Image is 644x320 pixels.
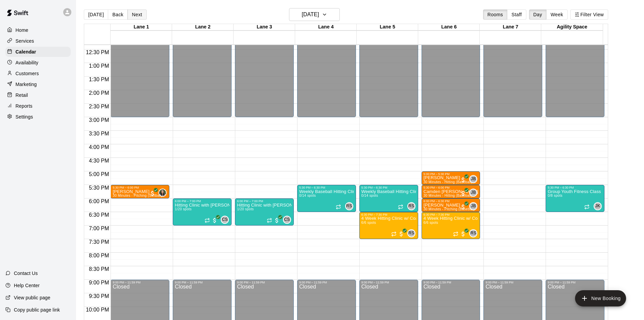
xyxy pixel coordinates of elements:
[87,63,111,69] span: 1:00 PM
[5,36,71,46] a: Services
[205,218,210,223] span: Recurring event
[5,25,71,35] div: Home
[16,92,28,99] p: Retail
[299,186,354,189] div: 5:30 PM – 6:30 PM
[472,189,477,197] span: Joseph Bauserman
[471,230,476,237] span: RS
[87,185,111,191] span: 5:30 PM
[237,199,292,203] div: 6:00 PM – 7:00 PM
[5,58,71,68] a: Availability
[359,212,418,239] div: 6:30 PM – 7:30 PM: 4 Week Hitting Clinic w/ Coach Veronica 10-14 y/o
[5,79,71,89] a: Marketing
[424,281,478,284] div: 9:00 PM – 11:59 PM
[221,216,229,224] div: Cayden Sparks
[546,185,604,212] div: 5:30 PM – 6:30 PM: Group Youth Fitness Class
[16,113,33,120] p: Settings
[595,203,600,210] span: JK
[111,185,169,198] div: 5:30 PM – 6:00 PM: Piper Ramsey
[361,213,416,216] div: 6:30 PM – 7:30 PM
[87,293,111,299] span: 9:30 PM
[149,190,156,197] span: All customers have paid
[424,221,438,225] span: 6/6 spots filled
[570,9,608,20] button: Filter View
[84,9,108,20] button: [DATE]
[16,48,36,55] p: Calendar
[283,216,291,224] div: Cayden Sparks
[16,103,32,109] p: Reports
[14,282,40,289] p: Help Center
[16,38,34,44] p: Services
[424,172,478,176] div: 5:00 PM – 5:30 PM
[596,202,602,210] span: Jarett Kelchner
[87,212,111,218] span: 6:30 PM
[410,202,415,210] span: Ridge Staff
[87,171,111,177] span: 5:00 PM
[5,47,71,57] div: Calendar
[5,112,71,122] div: Settings
[575,290,626,306] button: add
[507,9,526,20] button: Staff
[16,70,39,77] p: Customers
[361,194,378,197] span: 0/14 spots filled
[16,59,39,66] p: Availability
[161,189,167,197] span: Megan MacDonald
[453,231,458,237] span: Recurring event
[472,202,477,210] span: Joseph Bauserman
[299,281,354,284] div: 9:00 PM – 11:59 PM
[273,217,280,224] span: All customers have paid
[407,202,415,210] div: Ridge Staff
[422,171,480,185] div: 5:00 PM – 5:30 PM: Chase Farrow
[172,24,234,30] div: Lane 2
[408,203,414,210] span: RS
[424,194,472,197] span: 30 Minutes - Hitting (Baseball)
[541,24,603,30] div: Agility Space
[175,281,230,284] div: 9:00 PM – 11:59 PM
[548,194,563,197] span: 0/8 spots filled
[286,216,291,224] span: Cayden Sparks
[175,199,230,203] div: 6:00 PM – 7:00 PM
[584,204,590,210] span: Recurring event
[5,90,71,100] a: Retail
[222,216,228,223] span: CS
[87,117,111,123] span: 3:00 PM
[84,307,111,313] span: 10:00 PM
[173,198,232,226] div: 6:00 PM – 7:00 PM: Hitting Clinic with Carly and Cayden!! 6-12 y/o
[469,229,477,237] div: Ridge Staff
[237,207,254,211] span: 1/20 spots filled
[398,204,403,210] span: Recurring event
[480,24,541,30] div: Lane 7
[5,68,71,79] a: Customers
[483,9,507,20] button: Rooms
[14,270,38,277] p: Contact Us
[361,221,376,225] span: 6/6 spots filled
[460,204,467,210] span: All customers have paid
[211,217,218,224] span: All customers have paid
[418,24,480,30] div: Lane 6
[127,9,146,20] button: Next
[460,176,467,183] span: All customers have paid
[422,198,480,212] div: 6:00 PM – 6:30 PM: Noah Grzegozewski
[159,189,166,196] img: Megan MacDonald
[87,131,111,136] span: 3:30 PM
[408,230,414,237] span: RS
[16,27,28,34] p: Home
[471,176,476,183] span: JB
[471,189,476,196] span: JB
[87,226,111,231] span: 7:00 PM
[594,202,602,210] div: Jarett Kelchner
[460,190,467,197] span: All customers have paid
[237,281,292,284] div: 9:00 PM – 11:59 PM
[345,202,353,210] div: Ridge Staff
[14,306,60,313] p: Copy public page link
[548,281,602,284] div: 9:00 PM – 11:59 PM
[297,185,356,212] div: 5:30 PM – 6:30 PM: Weekly Baseball Hitting Clinic with Josiah!! 6-12 y/o
[359,185,418,212] div: 5:30 PM – 6:30 PM: Weekly Baseball Hitting Clinic with Josiah!! 6-12 y/o
[398,231,405,237] span: All customers have paid
[289,8,340,21] button: [DATE]
[471,203,476,210] span: JB
[410,229,415,237] span: Ridge Staff
[407,229,415,237] div: Ridge Staff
